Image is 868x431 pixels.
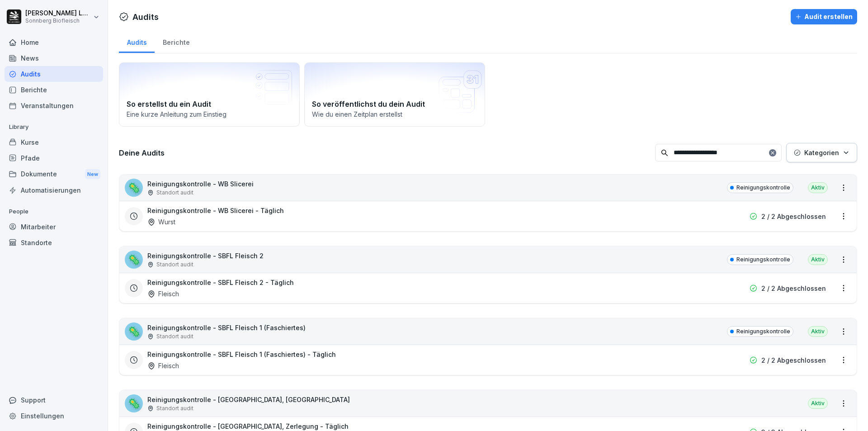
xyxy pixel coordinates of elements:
[312,99,477,109] h2: So veröffentlichst du dein Audit
[147,251,264,260] p: Reinigungskontrolle - SBFL Fleisch 2
[5,219,103,235] a: Mitarbeiter
[736,256,790,264] p: Reinigungskontrolle
[761,212,826,221] p: 2 / 2 Abgeschlossen
[147,179,254,189] p: Reinigungskontrolle - WB Slicerei
[786,143,857,162] button: Kategorien
[147,206,284,215] h3: Reinigungskontrolle - WB Slicerei - Täglich
[5,120,103,134] p: Library
[761,284,826,293] p: 2 / 2 Abgeschlossen
[5,34,103,50] a: Home
[736,184,790,192] p: Reinigungskontrolle
[147,289,179,298] div: Fleisch
[808,398,828,409] div: Aktiv
[791,9,857,24] button: Audit erstellen
[125,179,143,197] div: 🦠
[147,350,336,359] h3: Reinigungskontrolle - SBFL Fleisch 1 (Faschiertes) - Täglich
[25,9,91,17] p: [PERSON_NAME] Lumetsberger
[147,361,179,370] div: Fleisch
[5,408,103,424] a: Einstellungen
[156,332,193,341] p: Standort audit
[147,278,294,287] h3: Reinigungskontrolle - SBFL Fleisch 2 - Täglich
[5,392,103,408] div: Support
[125,251,143,269] div: 🦠
[808,326,828,337] div: Aktiv
[125,322,143,341] div: 🦠
[761,355,826,365] p: 2 / 2 Abgeschlossen
[156,260,193,269] p: Standort audit
[25,18,91,24] p: Sonnberg Biofleisch
[5,66,103,82] a: Audits
[132,11,159,23] h1: Audits
[85,169,100,180] div: New
[5,98,103,114] a: Veranstaltungen
[125,394,143,412] div: 🦠
[155,30,198,53] a: Berichte
[808,182,828,193] div: Aktiv
[312,109,477,119] p: Wie du einen Zeitplan erstellst
[5,50,103,66] a: News
[147,217,175,227] div: Wurst
[127,99,292,109] h2: So erstellst du ein Audit
[5,182,103,198] a: Automatisierungen
[304,62,485,127] a: So veröffentlichst du dein AuditWie du einen Zeitplan erstellst
[119,148,651,158] h3: Deine Audits
[808,254,828,265] div: Aktiv
[119,62,300,127] a: So erstellst du ein AuditEine kurze Anleitung zum Einstieg
[804,148,839,157] p: Kategorien
[156,189,193,197] p: Standort audit
[5,166,103,183] a: DokumenteNew
[147,323,306,332] p: Reinigungskontrolle - SBFL Fleisch 1 (Faschiertes)
[736,327,790,336] p: Reinigungskontrolle
[5,82,103,98] a: Berichte
[5,166,103,183] div: Dokumente
[119,30,155,53] a: Audits
[127,109,292,119] p: Eine kurze Anleitung zum Einstieg
[147,422,349,431] h3: Reinigungskontrolle - [GEOGRAPHIC_DATA], Zerlegung - Täglich
[147,395,350,404] p: Reinigungskontrolle - [GEOGRAPHIC_DATA], [GEOGRAPHIC_DATA]
[795,12,853,22] div: Audit erstellen
[5,150,103,166] a: Pfade
[5,134,103,150] a: Kurse
[5,235,103,251] a: Standorte
[5,204,103,219] p: People
[156,404,193,412] p: Standort audit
